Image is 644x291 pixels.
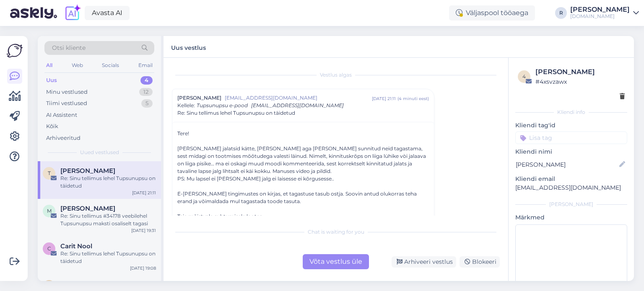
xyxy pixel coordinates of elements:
p: Märkmed [515,213,627,222]
div: Arhiveeri vestlus [392,256,456,268]
span: [EMAIL_ADDRESS][DOMAIN_NAME] [251,102,344,108]
div: R [555,7,567,19]
div: Uus [46,76,57,85]
div: Tere! [177,130,429,235]
input: Lisa nimi [516,160,618,169]
div: Teie mõistvale suhtumisele lootes, [177,213,429,220]
div: [DATE] 19:08 [130,265,156,271]
div: Tiimi vestlused [46,99,87,108]
span: [EMAIL_ADDRESS][DOMAIN_NAME] [225,94,372,102]
p: Kliendi email [515,175,627,183]
label: Uus vestlus [171,41,206,52]
div: Arhiveeritud [46,134,80,142]
span: M [47,208,52,214]
div: Võta vestlus üle [303,254,369,269]
div: Re: Sinu tellimus #34178 veebilehel Tupsunupsu maksti osaliselt tagasi [60,212,156,227]
div: [PERSON_NAME] jalatsid kätte, [PERSON_NAME] aga [PERSON_NAME] sunnitud neid tagastama, sest midag... [177,145,429,175]
div: Re: Sinu tellimus lehel Tupsunupsu on täidetud [60,175,156,190]
div: [DATE] 19:31 [131,227,156,234]
div: [DOMAIN_NAME] [570,13,630,20]
div: All [44,60,54,71]
p: [EMAIL_ADDRESS][DOMAIN_NAME] [515,183,627,192]
span: Carit Nool [60,242,92,250]
span: Re: Sinu tellimus lehel Tupsunupsu on täidetud [177,109,295,117]
span: Евгения RICH [60,280,115,288]
div: Re: Sinu tellimus lehel Tupsunupsu on täidetud [60,250,156,265]
div: # 4xsvzawx [535,77,625,86]
p: Kliendi nimi [515,147,627,156]
div: Kliendi info [515,108,627,116]
div: ( 4 minuti eest ) [397,95,429,102]
span: Otsi kliente [52,44,86,52]
div: Web [70,60,85,71]
input: Lisa tag [515,131,627,144]
div: [DATE] 21:11 [372,95,396,102]
div: PS: Mu lapsel ei [PERSON_NAME] jalg ei laisesse ei kõrgusesse.. [177,175,429,183]
div: 12 [139,88,153,96]
span: Mari Täht [60,205,115,212]
div: [DATE] 21:11 [132,190,156,196]
div: Minu vestlused [46,88,88,96]
div: E-[PERSON_NAME] tingimustes on kirjas, et tagastuse tasub ostja. Soovin antud olukorras teha eran... [177,190,429,205]
span: Tatjana Jakovleva [60,167,115,175]
img: Askly Logo [7,43,23,59]
div: AI Assistent [46,111,77,119]
span: Kellele : [177,102,195,108]
span: T [48,170,51,176]
span: [PERSON_NAME] [177,94,221,102]
div: Väljaspool tööaega [449,5,535,21]
div: Vestlus algas [172,71,500,79]
img: explore-ai [64,4,81,22]
div: 5 [141,99,153,108]
div: [PERSON_NAME] [515,201,627,208]
p: Kliendi tag'id [515,121,627,130]
a: [PERSON_NAME][DOMAIN_NAME] [570,6,639,20]
a: Avasta AI [85,6,130,20]
div: [PERSON_NAME] [570,6,630,13]
div: Chat is waiting for you [172,228,500,236]
span: 4 [522,73,526,80]
div: Blokeeri [460,256,500,268]
div: Kõik [46,122,58,131]
div: Socials [100,60,121,71]
span: C [47,245,51,252]
span: Uued vestlused [80,149,119,156]
div: 4 [140,76,153,85]
span: Tupsunupsu e-pood [197,102,248,108]
div: [PERSON_NAME] [535,67,625,77]
div: Email [137,60,154,71]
